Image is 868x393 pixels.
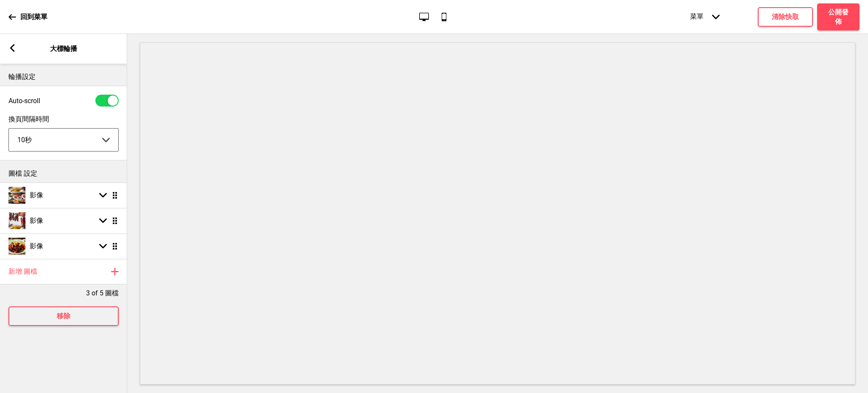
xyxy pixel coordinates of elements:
p: 大標輪播 [50,44,77,53]
div: 菜單 [682,4,728,30]
p: 回到菜單 [20,12,47,22]
p: 3 of 5 圖檔 [86,289,119,298]
h4: 清除快取 [772,12,799,22]
a: 回到菜單 [8,6,47,28]
button: 移除 [8,306,119,326]
button: 公開發佈 [817,3,860,31]
h4: 影像 [30,241,43,251]
h4: 影像 [30,216,43,225]
h4: 影像 [30,191,43,200]
button: 清除快取 [758,7,813,27]
label: Auto-scroll [8,97,40,105]
p: 圖檔 設定 [8,169,119,178]
p: 輪播設定 [8,72,119,81]
h4: 公開發佈 [826,8,851,26]
h4: 移除 [57,312,70,321]
label: 換頁間隔時間 [8,115,119,124]
h4: 新增 圖檔 [8,267,37,276]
